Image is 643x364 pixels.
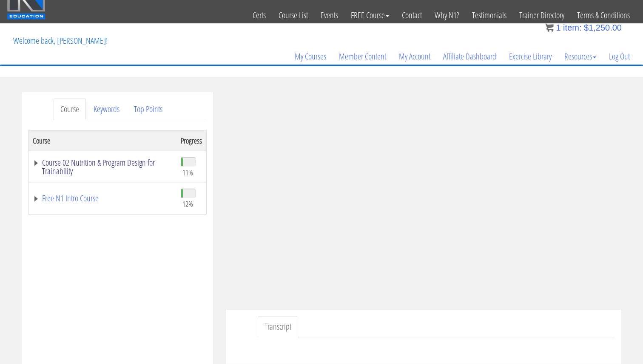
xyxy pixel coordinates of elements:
[393,36,437,77] a: My Account
[288,36,333,77] a: My Courses
[33,194,172,203] a: Free N1 Intro Course
[87,99,126,120] a: Keywords
[563,23,581,32] span: item:
[437,36,503,77] a: Affiliate Dashboard
[28,130,177,151] th: Course
[503,36,558,77] a: Exercise Library
[182,199,193,209] span: 12%
[54,99,86,120] a: Course
[584,23,589,32] span: $
[127,99,169,120] a: Top Points
[176,130,207,151] th: Progress
[182,168,193,177] span: 11%
[545,23,622,32] a: 1 item: $1,250.00
[584,23,622,32] bdi: 1,250.00
[545,23,554,32] img: icon11.png
[603,36,636,77] a: Log Out
[556,23,560,32] span: 1
[258,316,298,338] a: Transcript
[33,158,172,175] a: Course 02 Nutrition & Program Design for Trainability
[7,24,114,58] p: Welcome back, [PERSON_NAME]!
[333,36,393,77] a: Member Content
[558,36,603,77] a: Resources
